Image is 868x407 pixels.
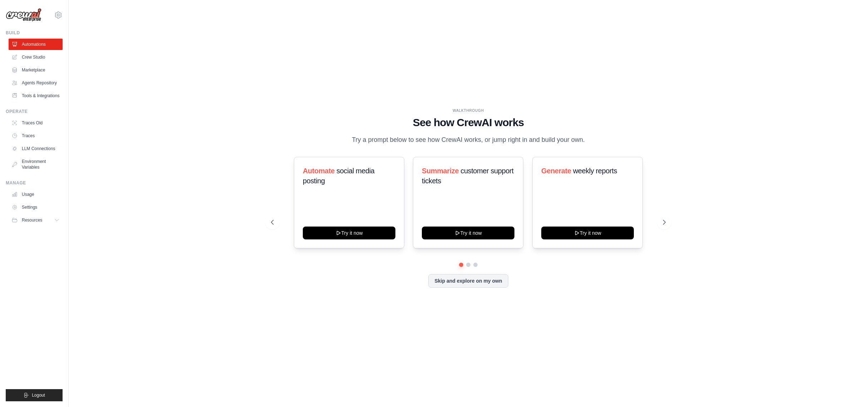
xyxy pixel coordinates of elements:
span: social media posting [303,167,375,185]
span: customer support tickets [422,167,513,185]
a: Crew Studio [9,51,63,63]
a: Automations [9,39,63,50]
a: Traces Old [9,117,63,129]
button: Resources [9,214,63,226]
a: LLM Connections [9,143,63,154]
span: Automate [303,167,335,175]
a: Marketplace [9,64,63,76]
button: Try it now [303,227,395,239]
a: Usage [9,189,63,200]
span: weekly reports [573,167,617,175]
button: Try it now [541,227,634,239]
button: Skip and explore on my own [428,274,508,288]
span: Logout [32,392,45,398]
span: Summarize [422,167,459,175]
div: Manage [6,180,63,186]
a: Traces [9,130,63,142]
span: Generate [541,167,571,175]
img: Logo [6,8,41,22]
span: Resources [22,217,42,223]
h1: See how CrewAI works [271,116,666,129]
a: Agents Repository [9,77,63,89]
button: Try it now [422,227,514,239]
div: Operate [6,109,63,114]
button: Logout [6,389,63,401]
a: Settings [9,202,63,213]
div: Build [6,30,63,36]
div: WALKTHROUGH [271,108,666,113]
a: Tools & Integrations [9,90,63,101]
a: Environment Variables [9,156,63,173]
p: Try a prompt below to see how CrewAI works, or jump right in and build your own. [348,135,588,145]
